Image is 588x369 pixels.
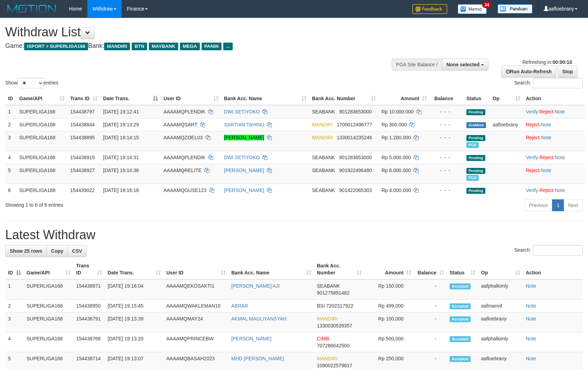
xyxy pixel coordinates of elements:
[514,245,583,256] label: Search:
[309,92,379,105] th: Bank Acc. Number: activate to sort column ascending
[539,187,553,193] a: Reject
[16,151,67,164] td: SUPERLIGA168
[105,300,164,312] td: [DATE] 19:15:45
[364,279,414,300] td: Rp 150,000
[478,279,523,300] td: aafphalkimly
[482,2,492,8] span: 34
[73,312,105,332] td: 154438791
[132,43,147,50] span: BTN
[339,168,372,173] span: Copy 901922496480 to clipboard
[24,43,88,50] span: ISPORT > SUPERLIGA168
[5,43,385,50] h4: Game: Bank:
[317,363,352,368] span: Copy 1090022579817 to clipboard
[164,187,206,193] span: AAAAMQGUSE123
[464,92,490,105] th: Status
[433,167,461,174] div: - - -
[466,122,486,128] span: Grabbed
[433,121,461,128] div: - - -
[231,283,280,289] a: [PERSON_NAME] AJI
[490,118,523,131] td: aafloebrany
[539,109,553,115] a: Reject
[466,135,485,141] span: Pending
[392,59,442,71] div: PGA Site Balance /
[105,259,164,279] th: Date Trans.: activate to sort column ascending
[103,135,139,140] span: [DATE] 19:14:15
[164,122,197,127] span: AAAAMQSART
[430,92,464,105] th: Balance
[73,279,105,300] td: 154438971
[414,332,447,352] td: -
[5,105,16,118] td: 1
[526,187,538,193] a: Verify
[450,316,471,322] span: Accepted
[103,109,139,115] span: [DATE] 19:12:41
[180,43,200,50] span: MEGA
[164,155,205,160] span: AAAAMQPLENDIK
[70,155,95,160] span: 154438919
[103,168,139,173] span: [DATE] 19:14:36
[466,168,485,174] span: Pending
[5,25,385,39] h1: Withdraw List
[103,187,139,193] span: [DATE] 19:16:18
[149,43,178,50] span: MAYBANK
[317,290,349,296] span: Copy 901275891482 to clipboard
[564,199,583,211] a: Next
[317,356,337,361] span: MANDIRI
[5,279,24,300] td: 1
[526,283,536,289] a: Note
[447,62,480,67] span: None selected
[312,187,335,193] span: SEABANK
[70,168,95,173] span: 154438927
[450,356,471,362] span: Accepted
[412,4,447,14] img: Feedback.jpg
[5,131,16,151] td: 3
[526,109,538,115] a: Verify
[552,59,572,65] strong: 00:00:10
[382,109,414,115] span: Rp 10.000.000
[526,122,540,127] a: Reject
[337,122,372,127] span: Copy 1700012496777 to clipboard
[73,300,105,312] td: 154438950
[526,135,540,140] a: Reject
[541,135,552,140] a: Note
[478,300,523,312] td: aafmanvit
[103,155,139,160] span: [DATE] 19:14:31
[523,259,583,279] th: Action
[223,43,233,50] span: ...
[478,259,523,279] th: Op: activate to sort column ascending
[478,332,523,352] td: aafphalkimly
[24,300,73,312] td: SUPERLIGA168
[5,228,583,242] h1: Latest Withdraw
[5,332,24,352] td: 4
[202,43,222,50] span: PANIN
[466,188,485,194] span: Pending
[458,4,487,14] img: Button%20Memo.svg
[164,332,228,352] td: AAAAMQPRINCEBW
[450,283,471,289] span: Accepted
[5,199,240,208] div: Showing 1 to 6 of 6 entries
[526,155,538,160] a: Verify
[326,303,353,309] span: Copy 7202317922 to clipboard
[224,187,264,193] a: [PERSON_NAME]
[5,151,16,164] td: 4
[16,184,67,197] td: SUPERLIGA168
[164,168,202,173] span: AAAAMQRELITE
[433,134,461,141] div: - - -
[70,109,95,115] span: 154438797
[382,155,411,160] span: Rp 5.000.000
[5,118,16,131] td: 2
[224,122,264,127] a: SARTIAN TAHINU
[103,122,139,127] span: [DATE] 19:13:29
[224,168,264,173] a: [PERSON_NAME]
[433,108,461,115] div: - - -
[317,316,337,322] span: MANDIRI
[46,245,68,257] a: Copy
[104,43,130,50] span: MANDIRI
[16,105,67,118] td: SUPERLIGA168
[164,135,203,140] span: AAAAMQZOEL03
[24,312,73,332] td: SUPERLIGA168
[16,92,67,105] th: Game/API: activate to sort column ascending
[5,3,58,14] img: MOTION_logo.png
[224,155,260,160] a: DWI SETIYOKO
[382,187,411,193] span: Rp 4.000.000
